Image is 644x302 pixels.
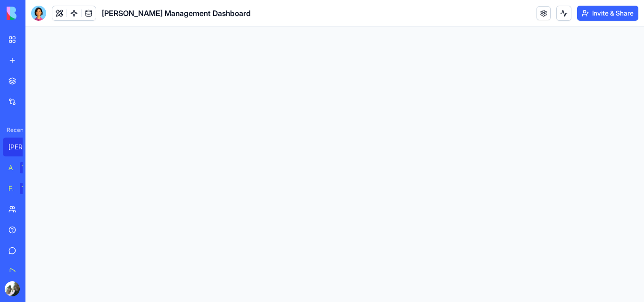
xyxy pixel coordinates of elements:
a: Feedback FormTRY [3,179,41,198]
a: AI Logo GeneratorTRY [3,158,41,177]
div: TRY [20,183,35,194]
div: TRY [20,162,35,173]
div: AI Logo Generator [8,163,13,172]
span: [PERSON_NAME] Management Dashboard [102,8,251,19]
a: [PERSON_NAME] Management Dashboard [3,138,41,156]
span: Recent [3,126,23,134]
img: logo [7,7,65,20]
img: ACg8ocKQ3SgvDw7Ynkk_nNkynPazjRnXuJC25LNp1x870yFNF0hQuRmt=s96-c [5,281,20,296]
div: Feedback Form [8,184,13,193]
button: Invite & Share [577,6,638,21]
iframe: To enrich screen reader interactions, please activate Accessibility in Grammarly extension settings [25,26,644,302]
div: [PERSON_NAME] Management Dashboard [8,142,35,152]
